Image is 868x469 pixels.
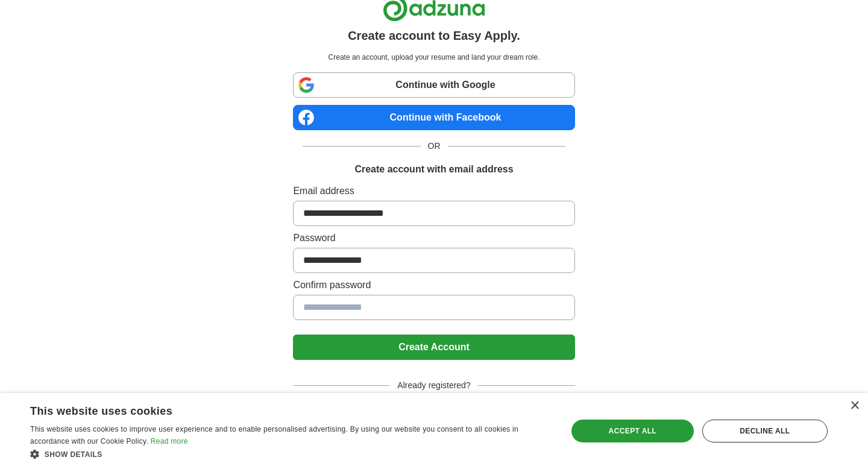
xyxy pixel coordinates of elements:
label: Confirm password [293,278,574,292]
div: This website uses cookies [30,400,521,418]
div: Accept all [571,420,694,442]
label: Password [293,231,574,245]
h1: Create account with email address [354,162,513,177]
div: Show details [30,448,552,460]
span: Already registered? [390,379,477,392]
label: Email address [293,184,574,198]
span: OR [421,140,448,153]
div: Close [850,401,859,411]
a: Read more, opens a new window [151,437,188,445]
a: Continue with Facebook [293,105,574,130]
h1: Create account to Easy Apply. [348,27,520,45]
p: Create an account, upload your resume and land your dream role. [295,52,572,63]
div: Decline all [702,420,828,442]
a: Continue with Google [293,72,574,98]
span: Show details [45,450,102,459]
span: This website uses cookies to improve user experience and to enable personalised advertising. By u... [30,425,518,445]
button: Create Account [293,335,574,360]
